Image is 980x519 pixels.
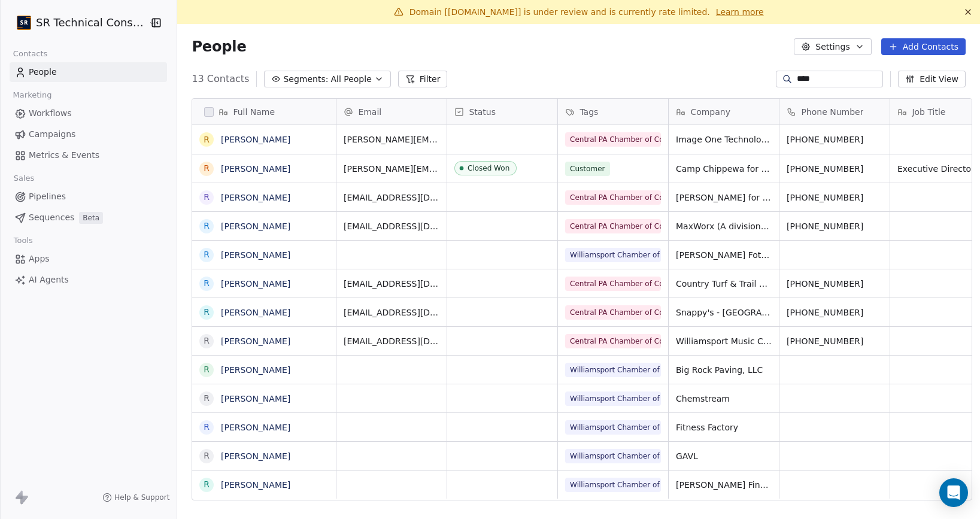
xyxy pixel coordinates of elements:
[36,15,145,31] span: SR Technical Consultants
[204,392,210,405] div: R
[409,7,710,17] span: Domain [[DOMAIN_NAME]] is under review and is currently rate limited.
[565,305,661,320] span: Central PA Chamber of Commerce
[114,493,169,502] span: Help & Support
[676,278,772,290] span: Country Turf & Trail LLC
[204,306,210,318] div: R
[676,393,772,405] span: Chemstream
[192,38,246,56] span: People
[344,220,439,232] span: [EMAIL_ADDRESS][DOMAIN_NAME]
[801,106,863,118] span: Phone Number
[344,335,439,347] span: [EMAIL_ADDRESS][DOMAIN_NAME]
[716,6,764,18] a: Learn more
[344,133,439,145] span: [PERSON_NAME][EMAIL_ADDRESS][DOMAIN_NAME]
[565,363,661,377] span: Williamsport Chamber of Commerce
[565,219,661,233] span: Central PA Chamber of Commerce
[221,164,290,174] a: [PERSON_NAME]
[29,211,74,224] span: Sequences
[565,391,661,406] span: Williamsport Chamber of Commerce
[10,249,167,269] a: Apps
[912,106,945,118] span: Job Title
[565,190,661,205] span: Central PA Chamber of Commerce
[221,336,290,346] a: [PERSON_NAME]
[8,45,53,63] span: Contacts
[10,208,167,227] a: SequencesBeta
[10,187,167,207] a: Pipelines
[939,478,968,507] div: Open Intercom Messenger
[204,277,210,290] div: R
[102,493,169,502] a: Help & Support
[676,450,772,462] span: GAVL
[330,73,371,86] span: All People
[8,86,57,104] span: Marketing
[29,190,66,203] span: Pipelines
[204,450,210,462] div: R
[204,162,210,175] div: R
[29,128,75,141] span: Campaigns
[221,394,290,403] a: [PERSON_NAME]
[565,277,661,291] span: Central PA Chamber of Commerce
[233,106,275,118] span: Full Name
[221,365,290,375] a: [PERSON_NAME]
[565,420,661,435] span: Williamsport Chamber of Commerce
[221,135,290,144] a: [PERSON_NAME]
[676,335,772,347] span: Williamsport Music Club
[676,163,772,175] span: Camp Chippewa for Boys
[787,133,882,145] span: [PHONE_NUMBER]
[344,306,439,318] span: [EMAIL_ADDRESS][DOMAIN_NAME]
[204,220,210,232] div: R
[565,132,661,147] span: Central PA Chamber of Commerce
[676,364,772,376] span: Big Rock Paving, LLC
[204,133,210,146] div: R
[204,478,210,491] div: R
[676,249,772,261] span: [PERSON_NAME] Foto & Video
[204,191,210,204] div: R
[690,106,730,118] span: Company
[221,221,290,231] a: [PERSON_NAME]
[29,107,72,120] span: Workflows
[221,250,290,260] a: [PERSON_NAME]
[779,99,890,125] div: Phone Number
[14,13,140,33] button: SR Technical Consultants
[468,164,509,172] div: Closed Won
[221,451,290,461] a: [PERSON_NAME]
[221,480,290,490] a: [PERSON_NAME]
[204,421,210,433] div: R
[221,279,290,289] a: [PERSON_NAME]
[447,99,557,125] div: Status
[794,38,871,55] button: Settings
[787,278,882,290] span: [PHONE_NUMBER]
[79,212,103,224] span: Beta
[344,278,439,290] span: [EMAIL_ADDRESS][DOMAIN_NAME]
[558,99,668,125] div: Tags
[204,335,210,347] div: R
[10,125,167,144] a: Campaigns
[565,162,610,176] span: Customer
[676,479,772,491] span: [PERSON_NAME] Financial Strategies - [PERSON_NAME] [PERSON_NAME]
[398,71,448,87] button: Filter
[8,169,40,187] span: Sales
[565,449,661,463] span: Williamsport Chamber of Commerce
[676,133,772,145] span: Image One Technologies
[8,232,38,250] span: Tools
[787,163,882,175] span: [PHONE_NUMBER]
[192,72,249,86] span: 13 Contacts
[10,62,167,82] a: People
[881,38,966,55] button: Add Contacts
[787,220,882,232] span: [PHONE_NUMBER]
[10,145,167,165] a: Metrics & Events
[787,306,882,318] span: [PHONE_NUMBER]
[344,192,439,204] span: [EMAIL_ADDRESS][DOMAIN_NAME]
[565,248,661,262] span: Williamsport Chamber of Commerce
[29,253,50,265] span: Apps
[204,363,210,376] div: R
[221,193,290,202] a: [PERSON_NAME]
[676,421,772,433] span: Fitness Factory
[336,99,447,125] div: Email
[469,106,496,118] span: Status
[29,149,99,162] span: Metrics & Events
[565,478,661,492] span: Williamsport Chamber of Commerce
[579,106,598,118] span: Tags
[10,104,167,123] a: Workflows
[669,99,779,125] div: Company
[676,192,772,204] span: [PERSON_NAME] for Innovation and Clean Energy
